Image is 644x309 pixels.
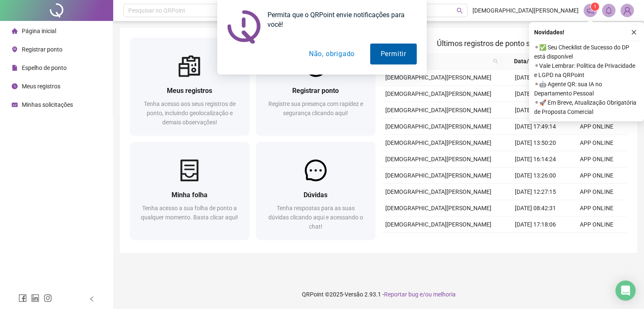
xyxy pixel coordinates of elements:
td: APP ONLINE [566,118,627,135]
span: Meus registros [167,87,212,95]
span: [DEMOGRAPHIC_DATA][PERSON_NAME] [385,74,491,81]
span: [DEMOGRAPHIC_DATA][PERSON_NAME] [385,188,491,195]
span: ⚬ 🚀 Em Breve, Atualização Obrigatória de Proposta Comercial [534,98,639,116]
td: [DATE] 13:26:19 [505,70,566,86]
td: APP ONLINE [566,135,627,151]
span: left [89,296,95,302]
span: facebook [18,294,27,302]
div: Permita que o QRPoint envie notificações para você! [261,10,417,29]
td: APP ONLINE [566,216,627,233]
span: Meus registros [22,83,60,90]
td: APP ONLINE [566,200,627,216]
img: notification icon [227,10,261,44]
span: schedule [12,102,18,108]
span: [DEMOGRAPHIC_DATA][PERSON_NAME] [385,156,491,162]
span: ⚬ 🤖 Agente QR: sua IA no Departamento Pessoal [534,80,639,98]
td: [DATE] 17:49:14 [505,118,566,135]
span: Tenha respostas para as suas dúvidas clicando aqui e acessando o chat! [268,205,363,230]
td: [DATE] 13:26:00 [505,167,566,184]
span: Minha folha [171,191,208,199]
span: instagram [44,294,52,302]
a: Minha folhaTenha acesso a sua folha de ponto a qualquer momento. Basta clicar aqui! [130,142,249,239]
td: APP ONLINE [566,151,627,167]
a: DúvidasTenha respostas para as suas dúvidas clicando aqui e acessando o chat! [256,142,376,239]
td: APP ONLINE [566,184,627,200]
span: Minhas solicitações [22,101,73,108]
td: [DATE] 12:27:15 [505,184,566,200]
td: [DATE] 08:42:31 [505,200,566,216]
span: clock-circle [12,83,18,89]
span: Reportar bug e/ou melhoria [384,291,456,298]
td: [DATE] 07:56:30 [505,102,566,118]
td: APP ONLINE [566,167,627,184]
button: Não, obrigado [299,44,365,64]
span: [DEMOGRAPHIC_DATA][PERSON_NAME] [385,172,491,179]
button: Permitir [370,44,417,64]
span: [DEMOGRAPHIC_DATA][PERSON_NAME] [385,205,491,211]
div: Open Intercom Messenger [615,281,636,301]
td: [DATE] 16:14:24 [505,151,566,167]
span: Versão [345,291,363,298]
td: [DATE] 12:34:22 [505,86,566,102]
span: Registrar ponto [292,87,339,95]
span: [DEMOGRAPHIC_DATA][PERSON_NAME] [385,107,491,113]
span: [DEMOGRAPHIC_DATA][PERSON_NAME] [385,139,491,146]
span: Tenha acesso a sua folha de ponto a qualquer momento. Basta clicar aqui! [141,205,238,221]
a: Meus registrosTenha acesso aos seus registros de ponto, incluindo geolocalização e demais observa... [130,38,249,135]
td: [DATE] 13:31:12 [505,233,566,249]
span: Registre sua presença com rapidez e segurança clicando aqui! [268,100,363,116]
span: linkedin [31,294,39,302]
td: APP ONLINE [566,233,627,249]
span: Tenha acesso aos seus registros de ponto, incluindo geolocalização e demais observações! [144,100,236,126]
span: [DEMOGRAPHIC_DATA][PERSON_NAME] [385,90,491,97]
td: [DATE] 13:50:20 [505,135,566,151]
footer: QRPoint © 2025 - 2.93.1 - [113,280,644,309]
span: Dúvidas [304,191,327,199]
td: [DATE] 17:18:06 [505,216,566,233]
span: [DEMOGRAPHIC_DATA][PERSON_NAME] [385,123,491,130]
span: [DEMOGRAPHIC_DATA][PERSON_NAME] [385,221,491,228]
a: Registrar pontoRegistre sua presença com rapidez e segurança clicando aqui! [256,38,376,135]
